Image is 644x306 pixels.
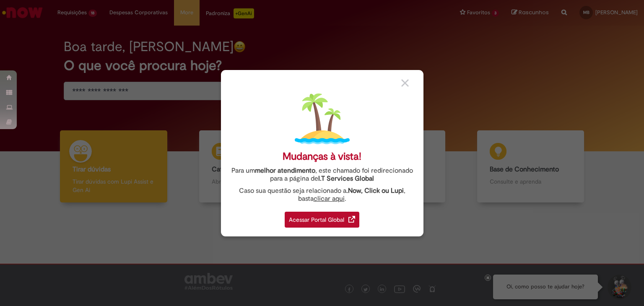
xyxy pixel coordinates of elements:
img: redirect_link.png [348,216,355,223]
a: Acessar Portal Global [285,207,359,228]
div: Mudanças à vista! [283,150,361,163]
a: I.T Services Global [318,170,374,183]
img: island.png [295,91,350,146]
a: clicar aqui [314,190,345,203]
strong: .Now, Click ou Lupi [346,187,404,195]
strong: melhor atendimento [255,166,315,175]
div: Acessar Portal Global [285,212,359,228]
div: Para um , este chamado foi redirecionado para a página de [227,167,417,183]
div: Caso sua questão seja relacionado a , basta . [227,187,417,203]
img: close_button_grey.png [401,79,409,87]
